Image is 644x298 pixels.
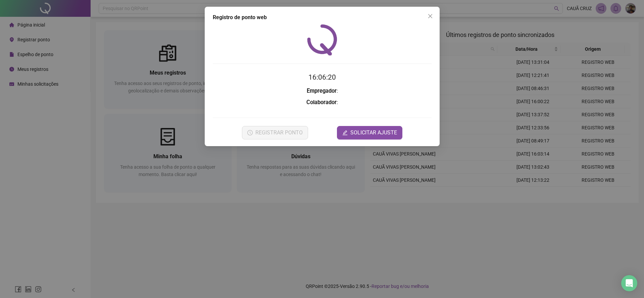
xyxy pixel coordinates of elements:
[213,87,432,95] h3: :
[337,126,402,139] button: editSOLICITAR AJUSTE
[306,88,336,94] strong: Empregador
[621,275,637,291] div: Open Intercom Messenger
[306,99,337,105] strong: Colaborador
[308,73,336,81] time: 16:06:20
[342,130,348,135] span: edit
[425,11,436,22] button: Close
[307,24,337,55] img: QRPoint
[213,98,432,107] h3: :
[213,13,432,22] div: Registro de ponto web
[242,126,308,139] button: REGISTRAR PONTO
[428,13,433,19] span: close
[350,129,397,137] span: SOLICITAR AJUSTE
